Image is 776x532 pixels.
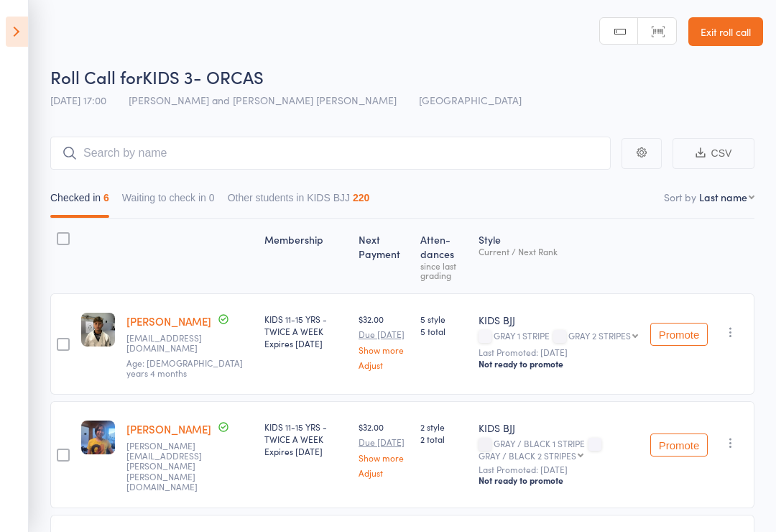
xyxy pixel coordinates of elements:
[673,138,754,169] button: CSV
[359,437,409,447] small: Due [DATE]
[479,313,639,327] div: KIDS BJJ
[479,331,639,343] div: GRAY 1 STRIPE
[126,357,243,379] span: Age: [DEMOGRAPHIC_DATA] years 4 months
[103,192,109,203] div: 6
[359,313,409,370] div: $32.00
[420,325,467,337] span: 5 total
[479,474,639,486] div: Not ready to promote
[50,185,109,218] button: Checked in6
[420,421,467,433] span: 2 style
[420,261,467,280] div: since last grading
[650,434,708,457] button: Promote
[359,453,409,462] a: Show more
[479,358,639,370] div: Not ready to promote
[419,93,522,107] span: [GEOGRAPHIC_DATA]
[264,313,348,349] div: KIDS 11-15 YRS - TWICE A WEEK
[126,441,220,492] small: john.leslie.muller@gmail.com
[259,225,354,287] div: Membership
[264,421,348,457] div: KIDS 11-15 YRS - TWICE A WEEK
[359,329,409,339] small: Due [DATE]
[359,421,409,477] div: $32.00
[122,185,215,218] button: Waiting to check in0
[264,445,348,457] div: Expires [DATE]
[50,93,106,107] span: [DATE] 17:00
[126,421,211,436] a: [PERSON_NAME]
[420,433,467,445] span: 2 total
[479,451,576,460] div: GRAY / BLACK 2 STRIPES
[699,190,747,204] div: Last name
[479,439,639,460] div: GRAY / BLACK 1 STRIPE
[359,468,409,477] a: Adjust
[420,313,467,325] span: 5 style
[359,360,409,370] a: Adjust
[50,65,142,88] span: Roll Call for
[473,225,645,287] div: Style
[479,464,639,474] small: Last Promoted: [DATE]
[353,225,415,287] div: Next Payment
[479,247,639,256] div: Current / Next Rank
[353,192,369,203] div: 220
[126,333,220,354] small: bnaevdal@hotmail.com
[359,345,409,354] a: Show more
[415,225,473,287] div: Atten­dances
[142,65,264,88] span: KIDS 3- ORCAS
[650,323,708,346] button: Promote
[228,185,370,218] button: Other students in KIDS BJJ220
[664,190,696,204] label: Sort by
[126,313,211,329] a: [PERSON_NAME]
[479,421,639,435] div: KIDS BJJ
[688,17,763,46] a: Exit roll call
[81,421,115,454] img: image1738050930.png
[50,137,611,170] input: Search by name
[479,347,639,357] small: Last Promoted: [DATE]
[264,337,348,349] div: Expires [DATE]
[129,93,397,107] span: [PERSON_NAME] and [PERSON_NAME] [PERSON_NAME]
[209,192,215,203] div: 0
[568,331,631,340] div: GRAY 2 STRIPES
[81,313,115,347] img: image1721112975.png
